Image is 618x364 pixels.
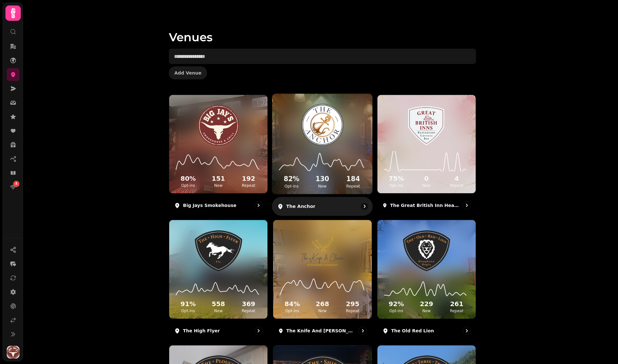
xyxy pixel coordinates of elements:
[235,299,262,308] h2: 369
[278,299,306,308] h2: 84 %
[463,328,470,334] svg: go to
[390,202,460,209] p: The Great British Inn Head Office
[7,181,20,194] a: 4
[7,346,20,359] img: User avatar
[339,175,367,184] h2: 184
[383,174,410,183] h2: 75 %
[272,93,373,216] a: The AnchorThe Anchor82%Opt-ins130New184RepeatThe Anchor
[183,202,236,209] p: Big Jays Smokehouse
[286,230,359,271] img: The Knife and Cleaver
[235,174,262,183] h2: 192
[413,183,440,188] p: New
[278,184,306,189] p: Opt-ins
[413,174,440,183] h2: 0
[235,183,262,188] p: Repeat
[383,308,410,313] p: Opt-ins
[413,299,440,308] h2: 229
[383,299,410,308] h2: 92 %
[377,220,476,340] a: The Old Red LionThe Old Red Lion92%Opt-ins229New261RepeatThe Old Red Lion
[181,105,255,146] img: Big Jays Smokehouse
[308,175,337,184] h2: 130
[443,183,471,188] p: Repeat
[174,183,202,188] p: Opt-ins
[463,202,470,209] svg: go to
[308,184,337,189] p: New
[339,184,367,189] p: Repeat
[309,308,336,313] p: New
[360,328,366,334] svg: go to
[286,203,315,210] p: The Anchor
[15,182,17,186] span: 4
[286,328,356,334] p: The Knife and [PERSON_NAME]
[255,202,262,209] svg: go to
[278,308,306,313] p: Opt-ins
[390,105,463,146] img: The Great British Inn Head Office
[174,299,202,308] h2: 91 %
[285,104,360,146] img: The Anchor
[383,183,410,188] p: Opt-ins
[169,220,268,340] a: The High FlyerThe High Flyer91%Opt-ins558New369RepeatThe High Flyer
[443,174,471,183] h2: 4
[278,175,306,184] h2: 82 %
[5,346,21,359] button: User avatar
[169,15,476,44] h1: Venues
[377,95,476,215] a: The Great British Inn Head OfficeThe Great British Inn Head Office75%Opt-ins0New4RepeatThe Great ...
[413,308,440,313] p: New
[169,67,207,79] button: Add Venue
[443,299,471,308] h2: 261
[183,328,220,334] p: The High Flyer
[390,230,463,271] img: The Old Red Lion
[169,95,268,215] a: Big Jays SmokehouseBig Jays Smokehouse80%Opt-ins151New192RepeatBig Jays Smokehouse
[339,308,366,313] p: Repeat
[255,328,262,334] svg: go to
[443,308,471,313] p: Repeat
[235,308,262,313] p: Repeat
[309,299,336,308] h2: 268
[204,183,232,188] p: New
[204,299,232,308] h2: 558
[339,299,366,308] h2: 295
[361,203,368,210] svg: go to
[204,174,232,183] h2: 151
[174,71,202,75] span: Add Venue
[391,328,434,334] p: The Old Red Lion
[181,230,255,271] img: The High Flyer
[174,174,202,183] h2: 80 %
[204,308,232,313] p: New
[273,220,372,340] a: The Knife and CleaverThe Knife and Cleaver84%Opt-ins268New295RepeatThe Knife and [PERSON_NAME]
[174,308,202,313] p: Opt-ins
